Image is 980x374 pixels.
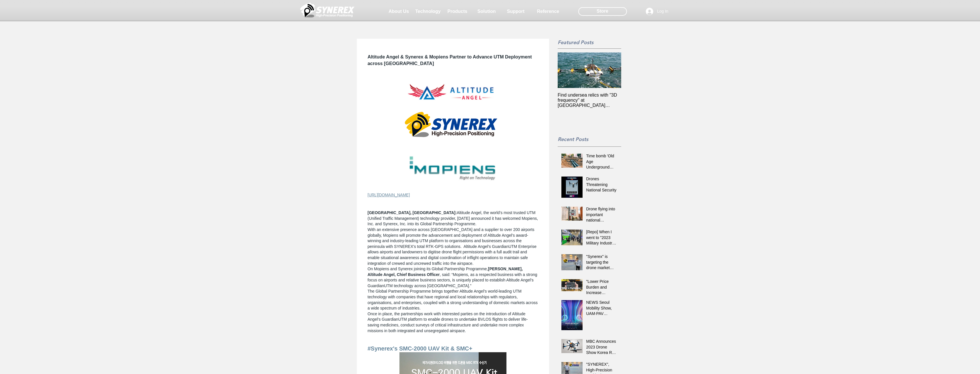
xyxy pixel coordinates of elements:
img: "Synerex" is targeting the drone market with "remote sensing" [Startup-ing] [561,254,583,270]
span: Technology [415,9,441,14]
span: Solution [478,9,496,14]
a: [URL][DOMAIN_NAME] [368,193,410,197]
span: [GEOGRAPHIC_DATA], [GEOGRAPHIC_DATA]: [368,210,457,215]
span: Reference [537,9,559,14]
a: "Lower Price Burden and Increase Accessibility" 2023 Drone Show Korea Announces 'SMC-2000' [586,279,618,298]
div: Post list. Select a post to read. [558,52,621,134]
span: Log In [655,9,670,14]
a: Solution [472,6,501,17]
h2: Drone flying into important national facilities..."Location identification and response with R-ID. [586,206,618,223]
span: Altitude Angel, the world’s most trusted UTM (Unified Traffic Management) technology provider, [D... [368,210,539,226]
a: "Synerex" is targeting the drone market with "remote sensing" [Startup-ing] [586,254,618,273]
a: Reference [534,6,563,17]
a: About Us [385,6,413,17]
h2: Time bomb 'Old Age Underground Facilities'...Managed by 'RTK GNSS, Augmented Reality' [586,153,618,170]
img: Cinnerex_White_simbol_Land 1.png [300,1,355,19]
img: Drones Threatening National Security [561,177,583,198]
div: Store [578,7,627,16]
h2: NEWS Seoul Mobility Show, UAM·PAV Aviation Mobility Special Exhibition Hall [586,300,618,317]
img: Drone flying into important national facilities..."Location identification and response with R-ID. [561,207,583,221]
img: NEWS Seoul Mobility Show, UAM·PAV Aviation Mobility Special Exhibition Hall [561,300,583,330]
a: Drones Threatening National Security [586,176,618,195]
span: Recent Posts [558,136,588,142]
img: MBC Announces 2023 Drone Show Korea RTK GPS Receiver New Product 'SMC-2000' [561,339,583,353]
button: Log In [642,6,672,17]
a: Drone flying into important national facilities..."Location identification and response with R-ID. [586,206,618,226]
a: MBC Announces 2023 Drone Show Korea RTK GPS Receiver New Product 'SMC-2000' [586,339,618,358]
img: [Repo] When I went to "2023 Military Industry Development Exhibition" [561,230,583,245]
img: ree [403,79,503,186]
a: Find undersea relics with "3D frequency" at [GEOGRAPHIC_DATA] ([DATE]) [558,93,621,108]
a: Products [443,6,472,17]
span: The Global Partnership Programme brings together Altitude Angel’s world-leading UTM technology wi... [368,289,539,310]
span: 's SMC-2000 UAV Kit & SMC+ [393,345,472,352]
span: , said: “Mopiens, as a respected business with a strong focus on airports and relative business s... [368,272,538,288]
span: About Us [389,9,409,14]
span: On Mopiens and Synerex joining its Global Partnership Programme, [368,267,488,271]
a: #Synerex [368,345,393,352]
span: Products [448,9,467,14]
h2: [Repo] When I went to "2023 Military Industry Development Exhibition" [586,229,618,246]
h2: "Lower Price Burden and Increase Accessibility" 2023 Drone Show Korea Announces 'SMC-2000' [586,279,618,296]
h2: Drones Threatening National Security [586,176,618,193]
h2: MBC Announces 2023 Drone Show Korea RTK GPS Receiver New Product 'SMC-2000' [586,339,618,356]
span: With an extensive presence across [GEOGRAPHIC_DATA] and a supplier to over 200 airports globally,... [368,227,538,266]
a: [Repo] When I went to "2023 Military Industry Development Exhibition" [586,229,618,248]
span: Support [507,9,524,14]
span: Once in place, the partnerships work with interested parties on the introduction of Altitude Ange... [368,312,528,333]
a: Support [502,6,530,17]
img: Time bomb 'Old Age Underground Facilities'...Managed by 'RTK GNSS, Augmented Reality' [561,154,583,168]
span: [PERSON_NAME], Altitude Angel, Chief Business Officer [368,267,524,277]
a: NEWS Seoul Mobility Show, UAM·PAV Aviation Mobility Special Exhibition Hall [586,300,618,319]
a: Technology [414,6,442,17]
h2: "Synerex" is targeting the drone market with "remote sensing" [Startup-ing] [586,254,618,271]
img: "Lower Price Burden and Increase Accessibility" 2023 Drone Show Korea Announces 'SMC-2000' [561,279,583,291]
span: Store [597,8,608,14]
a: Time bomb 'Old Age Underground Facilities'...Managed by 'RTK GNSS, Augmented Reality' [586,153,618,173]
